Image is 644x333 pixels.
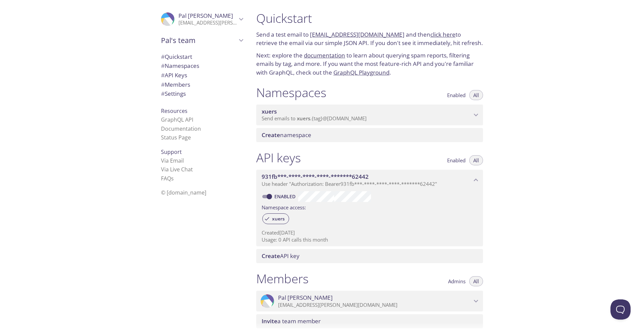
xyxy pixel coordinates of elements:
span: xuers [262,108,277,115]
span: namespace [262,131,311,139]
span: API Keys [161,71,187,79]
span: # [161,90,165,97]
div: Pal Kathiriya [156,8,248,30]
div: Team Settings [156,89,248,98]
button: All [469,155,483,165]
span: # [161,62,165,70]
span: API key [262,252,300,260]
p: Next: explore the to learn about querying spam reports, filtering emails by tag, and more. If you... [256,51,483,77]
button: Admins [444,276,470,286]
div: Create namespace [256,128,483,142]
div: Invite a team member [256,314,483,328]
div: Pal's team [156,32,248,49]
div: Create API Key [256,249,483,263]
p: Created [DATE] [262,229,478,236]
span: Invite [262,317,277,325]
span: s [171,175,174,182]
div: Members [156,80,248,89]
span: Namespaces [161,62,199,70]
button: Enabled [443,155,470,165]
span: Pal's team [161,36,237,45]
span: Send emails to . {tag} @[DOMAIN_NAME] [262,115,367,122]
span: © [DOMAIN_NAME] [161,189,206,196]
span: Create [262,252,280,260]
span: xuers [297,115,310,122]
span: Pal [PERSON_NAME] [178,12,233,19]
div: xuers namespace [256,105,483,125]
span: Support [161,148,182,156]
a: Status Page [161,134,191,141]
a: Via Live Chat [161,166,193,173]
p: Usage: 0 API calls this month [262,236,478,243]
span: a team member [262,317,321,325]
a: click here [430,31,455,38]
a: FAQ [161,175,174,182]
button: Enabled [443,90,470,100]
div: xuers [262,213,289,224]
div: Quickstart [156,52,248,61]
span: Settings [161,90,186,97]
div: Namespaces [156,61,248,71]
a: Documentation [161,125,201,132]
a: [EMAIL_ADDRESS][DOMAIN_NAME] [310,31,405,38]
a: Via Email [161,157,184,164]
div: Pal Kathiriya [256,291,483,311]
h1: Members [256,271,309,286]
button: All [469,276,483,286]
a: Enabled [273,193,298,200]
span: # [161,53,165,60]
span: # [161,71,165,79]
a: GraphQL API [161,116,193,123]
div: API Keys [156,71,248,80]
span: xuers [268,216,289,222]
label: Namespace access: [262,202,306,212]
span: Quickstart [161,53,192,60]
p: [EMAIL_ADDRESS][PERSON_NAME][DOMAIN_NAME] [278,302,472,308]
span: Create [262,131,280,139]
span: Members [161,81,190,88]
h1: API keys [256,150,301,165]
p: [EMAIL_ADDRESS][PERSON_NAME][DOMAIN_NAME] [178,19,237,26]
h1: Quickstart [256,11,483,26]
span: # [161,81,165,88]
iframe: Help Scout Beacon - Open [610,299,631,320]
a: documentation [304,51,345,59]
h1: Namespaces [256,85,326,100]
button: All [469,90,483,100]
a: GraphQL Playground [333,69,389,76]
p: Send a test email to and then to retrieve the email via our simple JSON API. If you don't see it ... [256,30,483,47]
span: Resources [161,107,187,115]
span: Pal [PERSON_NAME] [278,294,333,301]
